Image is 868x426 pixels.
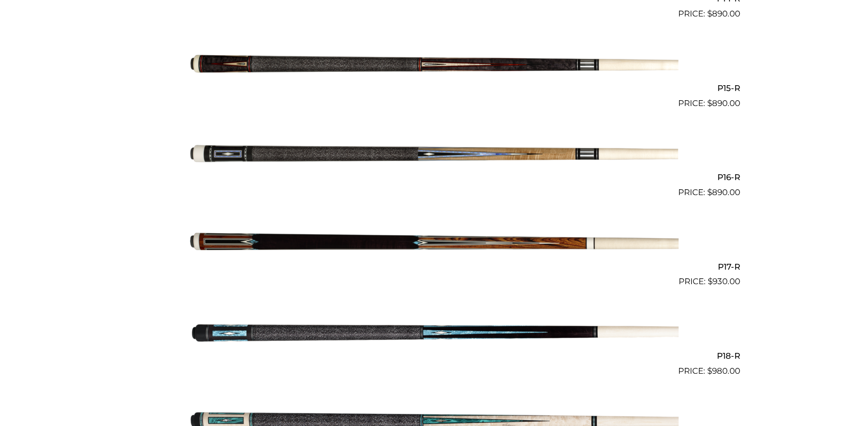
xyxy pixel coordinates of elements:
[707,98,712,108] span: $
[128,24,740,109] a: P15-R $890.00
[707,9,740,18] bdi: 890.00
[189,292,679,373] img: P18-R
[707,187,740,197] bdi: 890.00
[189,203,679,284] img: P17-R
[128,168,740,186] h2: P16-R
[128,79,740,97] h2: P15-R
[128,114,740,199] a: P16-R $890.00
[128,203,740,288] a: P17-R $930.00
[707,98,740,108] bdi: 890.00
[189,24,679,106] img: P15-R
[189,114,679,195] img: P16-R
[707,366,740,376] bdi: 980.00
[707,9,712,18] span: $
[128,292,740,377] a: P18-R $980.00
[707,187,712,197] span: $
[708,276,713,286] span: $
[128,258,740,275] h2: P17-R
[128,347,740,365] h2: P18-R
[708,276,740,286] bdi: 930.00
[707,366,712,376] span: $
